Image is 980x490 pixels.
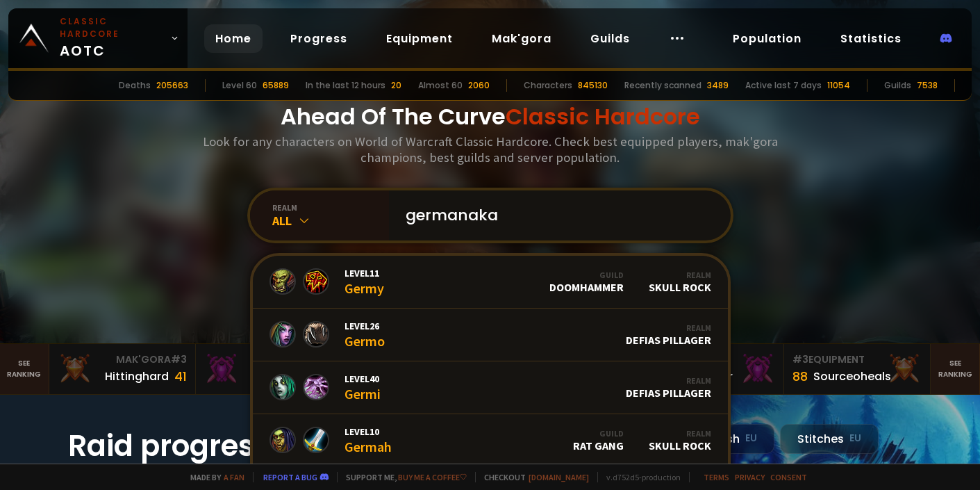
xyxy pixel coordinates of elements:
[344,320,385,332] span: Level 26
[792,367,808,386] div: 88
[722,24,813,53] a: Population
[573,428,624,439] div: Guild
[281,100,700,133] h1: Ahead Of The Curve
[418,79,463,92] div: Almost 60
[391,79,401,92] div: 20
[931,344,980,394] a: Seeranking
[344,373,381,402] div: Germi
[306,79,385,92] div: In the last 12 hours
[397,190,714,240] input: Search a character...
[704,472,729,482] a: Terms
[68,424,346,468] h1: Raid progress
[182,472,244,482] span: Made by
[60,15,165,61] span: AOTC
[344,425,392,455] div: Germah
[272,202,389,213] div: realm
[784,344,931,394] a: #3Equipment88Sourceoheals
[196,344,343,394] a: Mak'Gora#2Rivench100
[792,352,922,367] div: Equipment
[253,361,728,414] a: Level40GermiRealmDefias Pillager
[597,472,681,482] span: v. d752d5 - production
[649,428,711,439] div: Realm
[626,322,711,333] div: Realm
[272,213,389,229] div: All
[253,256,728,309] a: Level11GermyGuildDoomhammerRealmSkull Rock
[49,344,197,394] a: Mak'Gora#3Hittinghard41
[770,472,807,482] a: Consent
[344,320,385,350] div: Germo
[8,8,188,68] a: Classic HardcoreAOTC
[344,267,384,279] span: Level 11
[398,472,467,482] a: Buy me a coffee
[344,267,384,297] div: Germy
[253,414,728,467] a: Level10GermahGuildRat GangRealmSkull Rock
[549,270,624,280] div: Guild
[813,368,891,385] div: Sourceoheals
[263,79,289,92] div: 65889
[263,472,317,482] a: Report a bug
[204,352,334,367] div: Mak'Gora
[156,79,188,92] div: 205663
[105,368,169,385] div: Hittinghard
[849,432,861,446] small: EU
[884,79,911,92] div: Guilds
[735,472,765,482] a: Privacy
[119,79,151,92] div: Deaths
[337,472,467,482] span: Support me,
[475,472,589,482] span: Checkout
[279,24,358,53] a: Progress
[224,472,244,482] a: a fan
[253,309,728,361] a: Level26GermoRealmDefias Pillager
[827,79,850,92] div: 11054
[524,79,572,92] div: Characters
[549,270,624,294] div: Doomhammer
[624,79,701,92] div: Recently scanned
[649,270,711,280] div: Realm
[375,24,464,53] a: Equipment
[573,428,624,452] div: Rat Gang
[578,79,608,92] div: 845130
[204,24,263,53] a: Home
[917,79,938,92] div: 7538
[626,375,711,400] div: Defias Pillager
[197,133,783,165] h3: Look for any characters on World of Warcraft Classic Hardcore. Check best equipped players, mak'g...
[171,352,187,366] span: # 3
[829,24,913,53] a: Statistics
[792,352,808,366] span: # 3
[58,352,188,367] div: Mak'Gora
[626,322,711,347] div: Defias Pillager
[579,24,641,53] a: Guilds
[60,15,165,40] small: Classic Hardcore
[506,101,700,132] span: Classic Hardcore
[780,424,879,454] div: Stitches
[649,270,711,294] div: Skull Rock
[745,432,757,446] small: EU
[649,428,711,452] div: Skull Rock
[468,79,490,92] div: 2060
[174,367,187,386] div: 41
[626,375,711,386] div: Realm
[222,79,257,92] div: Level 60
[707,79,729,92] div: 3489
[344,373,381,385] span: Level 40
[344,425,392,438] span: Level 10
[481,24,563,53] a: Mak'gora
[529,472,589,482] a: [DOMAIN_NAME]
[745,79,822,92] div: Active last 7 days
